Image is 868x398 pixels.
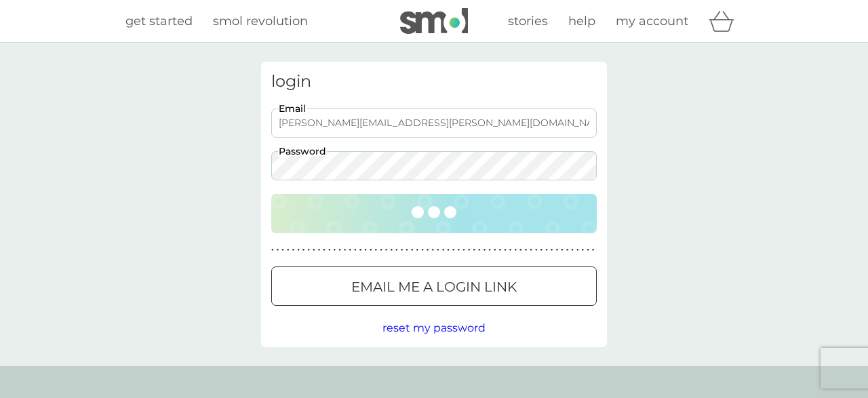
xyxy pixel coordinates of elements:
button: reset my password [382,319,486,337]
p: ● [447,247,450,254]
a: smol revolution [213,12,308,31]
p: ● [504,247,507,254]
p: ● [499,247,502,254]
p: ● [395,247,398,254]
p: ● [582,247,585,254]
p: ● [458,247,460,254]
p: ● [484,247,486,254]
p: ● [592,247,595,254]
p: ● [406,247,408,254]
p: ● [468,247,471,254]
p: ● [421,247,424,254]
p: ● [411,247,414,254]
p: Email me a login link [351,276,517,298]
p: ● [323,247,325,254]
p: ● [530,247,532,254]
p: ● [494,247,496,254]
p: ● [525,247,528,254]
span: my account [616,14,688,28]
p: ● [292,247,295,254]
p: ● [307,247,310,254]
p: ● [561,247,564,254]
p: ● [545,247,548,254]
p: ● [375,247,378,254]
a: my account [616,12,688,31]
p: ● [571,247,574,254]
p: ● [416,247,419,254]
p: ● [271,247,274,254]
p: ● [338,247,341,254]
p: ● [277,247,279,254]
p: ● [488,247,491,254]
p: ● [478,247,481,254]
p: ● [566,247,569,254]
p: ● [385,247,388,254]
p: ● [427,247,429,254]
p: ● [551,247,553,254]
p: ● [401,247,403,254]
p: ● [390,247,393,254]
a: help [568,12,595,31]
span: get started [125,14,193,28]
p: ● [473,247,475,254]
p: ● [431,247,434,254]
p: ● [437,247,439,254]
p: ● [555,247,558,254]
p: ● [281,247,284,254]
span: help [568,14,595,28]
span: smol revolution [213,14,308,28]
p: ● [509,247,512,254]
p: ● [313,247,315,254]
p: ● [370,247,372,254]
p: ● [576,247,579,254]
p: ● [452,247,455,254]
p: ● [344,247,347,254]
p: ● [349,247,351,254]
div: basket [709,7,743,35]
p: ● [297,247,300,254]
p: ● [318,247,321,254]
span: stories [508,14,548,28]
p: ● [514,247,517,254]
p: ● [519,247,522,254]
p: ● [462,247,465,254]
p: ● [287,247,290,254]
span: reset my password [382,321,486,334]
p: ● [328,247,331,254]
p: ● [587,247,589,254]
img: smol [400,8,468,34]
a: get started [125,12,193,31]
a: stories [508,12,548,31]
button: Email me a login link [271,266,597,306]
p: ● [380,247,382,254]
p: ● [535,247,538,254]
h3: login [271,72,597,92]
p: ● [364,247,367,254]
p: ● [540,247,543,254]
p: ● [334,247,336,254]
p: ● [302,247,305,254]
p: ● [359,247,362,254]
p: ● [354,247,357,254]
p: ● [442,247,445,254]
